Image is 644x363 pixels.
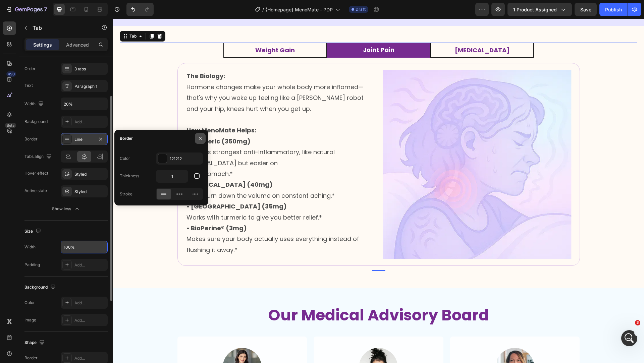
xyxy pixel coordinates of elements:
img: joint_pain.webp [270,51,459,240]
div: Text [24,82,33,88]
div: Rich Text Editor. Editing area: main [249,26,282,36]
div: Add... [74,262,106,268]
div: Rich Text Editor. Editing area: main [141,27,183,36]
div: Publish [605,6,622,13]
div: Tabs align [24,152,53,161]
span: 3 [635,320,640,325]
strong: • [GEOGRAPHIC_DATA] (35mg) [73,183,174,192]
input: Auto [156,170,188,182]
div: Active state [24,188,47,194]
div: Color [24,300,35,306]
div: Padding [24,262,40,268]
div: Undo/Redo [126,3,154,16]
div: Image [24,317,36,323]
button: Save [575,3,597,16]
div: Show less [52,205,80,212]
div: Shape [24,338,46,347]
p: [MEDICAL_DATA] [342,28,396,35]
div: Order [24,66,36,72]
div: Thickness [120,173,139,179]
strong: • Turmeric (350mg) [73,118,138,127]
input: Auto [61,241,107,253]
span: {Homepage} MenoMate - PDP [265,6,333,13]
button: Show less [24,203,108,215]
div: Tab [15,14,25,20]
div: Beta [5,123,16,128]
div: 3 tabs [74,66,106,72]
div: 450 [6,71,16,77]
span: Save [580,7,591,12]
p: Hormone changes make your whole body more inflamed—that's why you wake up feeling like a [PERSON_... [73,52,261,96]
span: / [262,6,264,13]
div: Rich Text Editor. Editing area: main [341,27,397,36]
button: 1 product assigned [507,3,572,16]
button: Publish [599,3,628,16]
span: Draft [356,6,366,12]
input: Auto [61,98,107,110]
div: Width [24,244,36,250]
strong: Weight Gain [142,27,182,36]
div: Color [120,156,130,162]
div: Hover effect [24,170,48,176]
div: Background [24,119,48,125]
div: Add... [74,119,106,125]
span: 1 product assigned [513,6,557,13]
div: Width [24,100,45,109]
p: Settings [33,41,52,48]
div: Styled [74,171,106,177]
strong: • [MEDICAL_DATA] (40mg) [73,162,160,170]
div: Add... [74,317,106,323]
iframe: To enrich screen reader interactions, please activate Accessibility in Grammarly extension settings [113,19,644,363]
div: Stroke [120,191,132,197]
strong: • BioPerine® (3mg) [73,205,134,214]
div: Border [24,355,38,361]
div: Line [74,136,94,142]
strong: The Biology: [73,53,112,61]
div: Add... [74,355,106,361]
p: Tab [33,24,90,32]
p: Nature's strongest anti-inflammatory, like natural [MEDICAL_DATA] but easier on your stomach.* He... [73,117,261,237]
div: Border [24,136,38,142]
div: Paragraph 1 [74,83,106,89]
div: Background [24,283,57,292]
iframe: Intercom live chat [621,330,637,346]
div: Styled [74,189,106,195]
p: 7 [44,5,47,13]
div: Border [120,135,133,141]
strong: How MenoMate Helps: [73,107,143,116]
button: 7 [3,3,50,16]
div: Size [24,227,42,236]
div: Add... [74,300,106,306]
p: Advanced [66,41,89,48]
strong: Joint Pain [250,27,281,35]
div: 121212 [170,156,201,162]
